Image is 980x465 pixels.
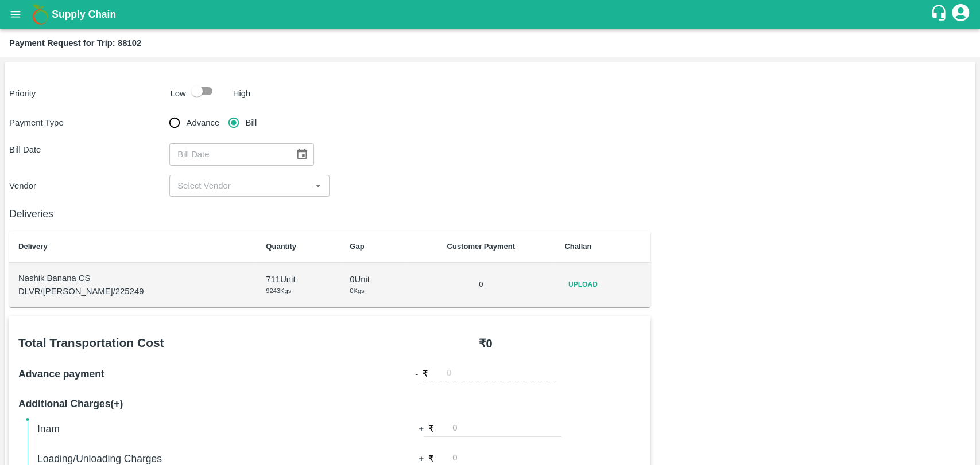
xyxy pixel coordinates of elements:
b: Advance payment [18,368,104,380]
b: Payment Request for Trip: 88102 [9,38,141,48]
img: logo [29,3,52,26]
p: 711 Unit [266,273,331,286]
p: DLVR/[PERSON_NAME]/225249 [18,285,247,298]
b: ₹ 0 [478,337,492,350]
b: + [419,452,424,465]
p: Payment Type [9,116,169,129]
p: ₹ [423,368,428,380]
b: Gap [350,242,364,251]
button: Open [311,178,326,193]
td: 0 [406,263,555,307]
input: 0 [447,366,556,381]
span: 0 Kgs [350,287,364,294]
button: Choose date [291,143,313,165]
span: Bill [246,116,257,129]
b: Customer Payment [447,242,514,251]
div: account of current user [950,2,971,26]
p: 0 Unit [350,273,397,286]
p: Priority [9,87,166,100]
h6: Inam [37,421,339,437]
span: Upload [564,276,601,293]
p: ₹ [428,452,434,465]
b: Supply Chain [52,9,116,20]
b: + [419,423,424,435]
input: Bill Date [169,143,286,165]
b: Delivery [18,242,48,251]
b: Challan [564,242,591,251]
button: open drawer [2,1,29,28]
a: Supply Chain [52,6,930,22]
h6: Deliveries [9,206,650,222]
p: Low [171,87,186,100]
span: Advance [186,116,219,129]
b: Additional Charges(+) [18,398,123,409]
p: High [233,87,251,100]
p: Vendor [9,179,169,192]
b: Quantity [266,242,296,251]
input: Select Vendor [173,178,307,193]
div: customer-support [930,4,950,25]
b: Total Transportation Cost [18,336,164,349]
p: Nashik Banana CS [18,272,247,284]
p: ₹ [428,423,434,435]
span: 9243 Kgs [266,287,291,294]
p: Bill Date [9,143,169,156]
b: - [415,368,418,380]
input: 0 [452,421,561,436]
